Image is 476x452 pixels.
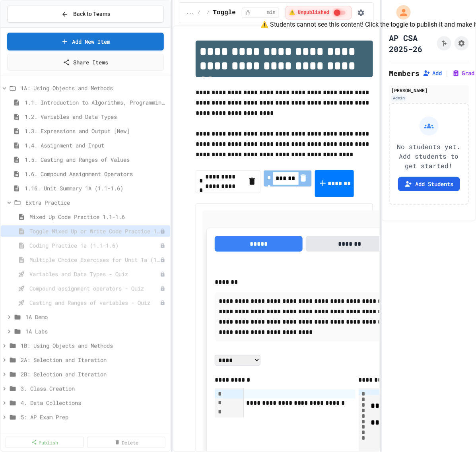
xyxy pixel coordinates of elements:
[21,370,167,378] span: 2B: Selection and Iteration
[25,141,167,149] span: 1.4. Assignment and Input
[29,299,160,307] span: Casting and Ranges of variables - Quiz
[186,10,194,16] span: ...
[398,177,460,191] button: Add Students
[21,399,167,407] span: 4. Data Collections
[389,32,434,54] h1: AP CSA 2025-26
[29,270,160,278] span: Variables and Data Types - Quiz
[21,341,167,350] span: 1B: Using Objects and Methods
[286,6,352,19] div: ⚠️ Students cannot see this content! Click the toggle to publish it and make it visible to your c...
[391,87,466,94] div: [PERSON_NAME]
[7,6,164,23] button: Back to Teams
[388,3,413,21] div: My Account
[437,36,451,50] button: Click to see fork details
[29,284,160,293] span: Compound assignment operators - Quiz
[29,241,160,250] span: Coding Practice 1a (1.1-1.6)
[389,68,420,79] h2: Members
[198,10,200,16] span: /
[396,142,462,171] p: No students yet. Add students to get started!
[25,184,167,192] span: 1.16. Unit Summary 1A (1.1-1.6)
[7,54,164,71] a: Share Items
[25,155,167,164] span: 1.5. Casting and Ranges of Values
[391,95,406,101] div: Admin
[207,10,210,16] span: /
[87,437,165,448] a: Delete
[160,257,165,263] div: Unpublished
[29,256,160,264] span: Multiple Choice Exercises for Unit 1a (1.1-1.6)
[21,413,167,421] span: 5: AP Exam Prep
[25,113,167,121] span: 1.2. Variables and Data Types
[25,98,167,107] span: 1.1. Introduction to Algorithms, Programming, and Compilers
[213,8,389,17] span: Toggle Mixed Up or Write Code Practice 1.1-1.6
[25,313,167,321] span: 1A Demo
[160,286,165,291] div: Unpublished
[21,84,167,92] span: 1A: Using Objects and Methods
[73,10,110,18] span: Back to Teams
[25,170,167,178] span: 1.6. Compound Assignment Operators
[21,356,167,364] span: 2A: Selection and Iteration
[267,10,276,16] span: min
[289,10,329,16] span: ⚠️ Unpublished
[25,198,167,207] span: Extra Practice
[455,36,469,50] button: Assignment Settings
[25,127,167,135] span: 1.3. Expressions and Output [New]
[29,213,167,221] span: Mixed Up Code Practice 1.1-1.6
[160,300,165,306] div: Unpublished
[6,437,84,448] a: Publish
[25,327,167,336] span: 1A Labs
[21,384,167,393] span: 3. Class Creation
[7,33,164,50] a: Add New Item
[29,227,160,235] span: Toggle Mixed Up or Write Code Practice 1.1-1.6
[160,243,165,248] div: Unpublished
[445,68,449,78] span: |
[423,69,442,77] button: Add
[160,229,165,234] div: Unpublished
[160,272,165,277] div: Unpublished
